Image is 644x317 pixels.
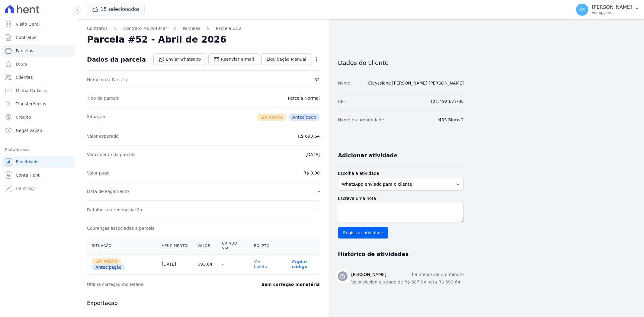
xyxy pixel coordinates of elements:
[368,81,464,85] a: Cleyssiane [PERSON_NAME] [PERSON_NAME]
[439,117,464,123] dd: 403 Bloco 2
[87,25,320,32] nav: Breadcrumb
[87,25,107,32] a: Contratos
[87,152,136,158] dt: Vencimento da parcela
[338,251,409,258] h3: Histórico de atividades
[16,61,27,67] span: Lotes
[87,170,110,176] dt: Valor pago
[338,117,384,123] dt: Nome da propriedade
[87,133,119,139] dt: Valor esperado
[16,74,33,80] span: Clientes
[87,299,320,307] h3: Exportação
[87,225,155,231] dt: Cobranças associadas à parcela
[221,56,254,62] span: Reenviar e-mail
[16,114,31,120] span: Crédito
[2,156,75,168] a: Recebíveis
[430,98,464,104] dd: 121.492.677-05
[338,80,350,86] dt: Nome
[351,271,386,278] h3: [PERSON_NAME]
[92,264,125,270] span: Antecipação
[257,114,286,121] span: Em Aberto
[183,25,200,32] a: Parcelas
[306,152,320,158] dd: [DATE]
[16,172,40,178] span: Conta Hent
[571,1,644,18] button: AS [PERSON_NAME] Ver opções
[87,77,127,83] dt: Número da Parcela
[338,227,388,239] input: Registrar atividade
[2,111,75,123] a: Crédito
[284,259,315,269] button: Copiar código
[16,88,47,94] span: Minha Carteira
[2,45,75,57] a: Parcelas
[254,259,267,269] a: Ver boleto
[193,237,217,255] th: Valor
[87,114,105,121] dt: Situação
[87,207,142,213] dt: Detalhes da renegociação
[318,188,320,194] dd: -
[208,53,259,65] a: Reenviar e-mail
[2,124,75,136] a: Negativação
[2,85,75,97] a: Minha Carteira
[338,59,464,66] h3: Dados do cliente
[249,237,280,255] th: Boleto
[16,101,46,107] span: Transferências
[157,255,193,274] th: [DATE]
[217,255,249,274] th: -
[92,258,121,264] span: Em Aberto
[261,53,311,65] a: Liquidação Manual
[16,48,33,54] span: Parcelas
[261,281,320,287] dd: Sem correção monetária
[217,237,249,255] th: Criado via
[2,98,75,110] a: Transferências
[157,237,193,255] th: Vencimento
[16,159,38,165] span: Recebíveis
[303,170,320,176] dd: R$ 0,00
[412,271,464,278] p: há menos de um minuto
[592,4,632,10] p: [PERSON_NAME]
[5,146,72,153] div: Plataformas
[2,71,75,83] a: Clientes
[87,34,226,45] h2: Parcela #52 - Abril de 2026
[289,114,320,121] span: Antecipado
[87,237,157,255] th: Situação
[87,281,225,287] dt: Última correção monetária
[351,279,464,285] p: Valor devido alterado de R$ 687,04 para R$ 693,64
[16,34,36,40] span: Contratos
[87,95,120,101] dt: Tipo da parcela
[314,77,320,83] dd: 52
[338,152,397,159] h3: Adicionar atividade
[338,195,464,202] label: Escreva uma nota
[123,25,167,32] a: Contrato #6294049f
[338,170,464,177] label: Escolha a atividade
[216,25,242,32] a: Parcela #52
[2,31,75,43] a: Contratos
[16,21,40,27] span: Visão Geral
[592,10,632,15] p: Ver opções
[153,53,206,65] a: Enviar whatsapp
[338,98,346,104] dt: CPF
[298,133,320,139] dd: R$ 693,64
[16,127,42,133] span: Negativação
[87,56,146,63] div: Dados da parcela
[267,56,306,62] span: Liquidação Manual
[318,207,320,213] dd: -
[193,255,217,274] th: 693,64
[2,18,75,30] a: Visão Geral
[288,95,320,101] dd: Parcela Normal
[87,4,145,15] button: 15 selecionados
[2,58,75,70] a: Lotes
[87,188,129,194] dt: Data de Pagamento
[2,169,75,181] a: Conta Hent
[579,8,585,12] span: AS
